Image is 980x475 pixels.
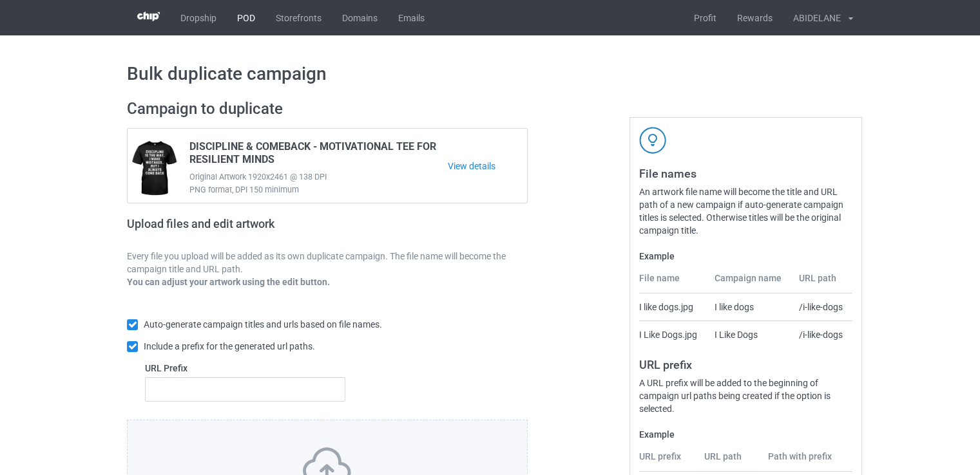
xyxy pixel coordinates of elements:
img: 3d383065fc803cdd16c62507c020ddf8.png [137,12,160,21]
td: /i-like-dogs [792,293,852,321]
td: I like dogs [707,293,793,321]
a: View details [448,160,527,172]
td: I Like Dogs [707,321,793,348]
td: I like dogs.jpg [639,293,707,321]
h1: Bulk duplicate campaign [127,62,853,86]
p: Every file you upload will be added as its own duplicate campaign. The file name will become the ... [127,250,528,275]
h2: Campaign to duplicate [127,99,528,119]
th: Campaign name [707,272,793,293]
label: URL Prefix [145,362,345,375]
div: An artwork file name will become the title and URL path of a new campaign if auto-generate campai... [639,185,852,237]
span: Original Artwork 1920x2461 @ 138 DPI [189,171,448,183]
td: /i-like-dogs [792,321,852,348]
span: DISCIPLINE & COMEBACK - MOTIVATIONAL TEE FOR RESILIENT MINDS [189,140,448,171]
h2: Upload files and edit artwork [127,217,367,241]
th: URL path [697,450,761,472]
div: A URL prefix will be added to the beginning of campaign url paths being created if the option is ... [639,377,852,415]
span: Include a prefix for the generated url paths. [144,341,315,351]
th: URL prefix [639,450,697,472]
span: Auto-generate campaign titles and urls based on file names. [144,319,382,330]
th: URL path [792,272,852,293]
th: File name [639,272,707,293]
td: I Like Dogs.jpg [639,321,707,348]
h3: File names [639,166,852,181]
th: Path with prefix [760,450,852,472]
b: You can adjust your artwork using the edit button. [127,277,330,287]
label: Example [639,428,852,441]
span: PNG format, DPI 150 minimum [189,183,448,196]
label: Example [639,250,852,263]
img: svg+xml;base64,PD94bWwgdmVyc2lvbj0iMS4wIiBlbmNvZGluZz0iVVRGLTgiPz4KPHN2ZyB3aWR0aD0iNDJweCIgaGVpZ2... [639,127,666,154]
h3: URL prefix [639,357,852,372]
div: ABIDELANE [783,2,841,34]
